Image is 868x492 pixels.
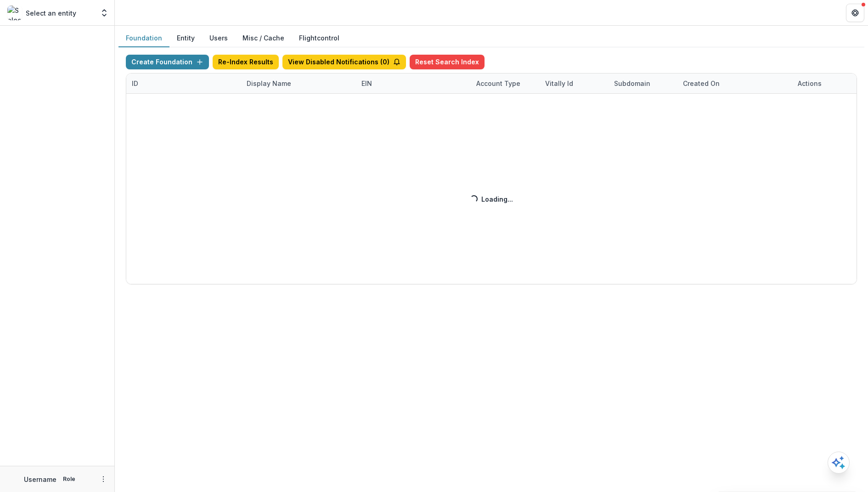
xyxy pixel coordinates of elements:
a: Flightcontrol [299,33,339,43]
p: Username [24,475,56,484]
button: Get Help [846,4,864,22]
p: Select an entity [26,8,76,18]
button: More [98,474,109,485]
img: Select an entity [7,6,22,20]
p: Role [60,475,78,483]
button: Open AI Assistant [828,452,850,474]
button: Foundation [118,29,169,47]
button: Misc / Cache [235,29,292,47]
button: Entity [169,29,202,47]
button: Open entity switcher [98,4,111,22]
button: Users [202,29,235,47]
